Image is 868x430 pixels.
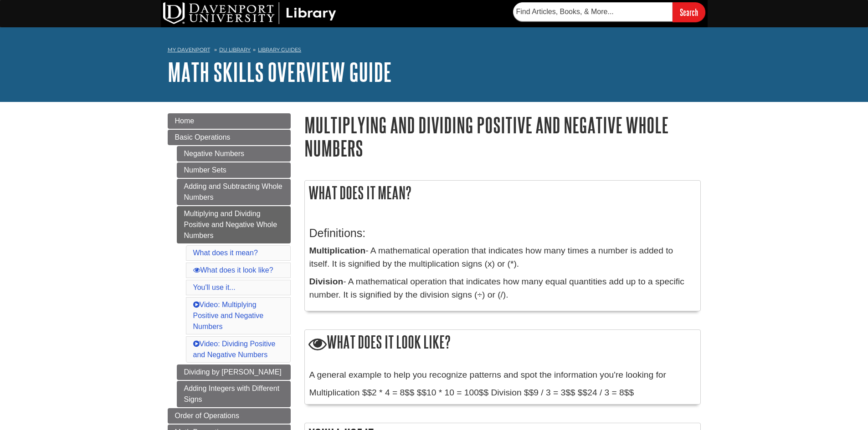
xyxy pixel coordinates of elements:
[177,146,291,162] a: Negative Numbers
[513,2,673,21] input: Find Articles, Books, & More...
[163,2,336,24] img: DU Library
[193,340,276,359] a: Video: Dividing Positive and Negative Numbers
[193,283,236,291] a: You'll use it...
[309,246,366,255] strong: Multiplication
[193,266,273,274] a: What does it look like?
[305,181,700,205] h2: What does it mean?
[177,364,291,380] a: Dividing by [PERSON_NAME]
[193,301,264,330] a: Video: Multiplying Positive and Negative Numbers
[304,113,701,160] h1: Multiplying and Dividing Positive and Negative Whole Numbers
[168,408,291,424] a: Order of Operations
[513,2,705,22] form: Searches DU Library's articles, books, and more
[305,330,700,356] h2: What does it look like?
[309,227,696,240] h3: Definitions:
[175,117,195,125] span: Home
[177,162,291,178] a: Number Sets
[168,113,291,129] a: Home
[309,369,696,382] p: A general example to help you recognize patterns and spot the information you're looking for
[168,58,392,86] a: Math Skills Overview Guide
[258,46,301,53] a: Library Guides
[168,46,210,54] a: My Davenport
[175,133,231,141] span: Basic Operations
[177,179,291,205] a: Adding and Subtracting Whole Numbers
[673,2,705,22] input: Search
[177,206,291,243] a: Multiplying and Dividing Positive and Negative Whole Numbers
[175,412,239,420] span: Order of Operations
[309,244,696,271] p: - A mathematical operation that indicates how many times a number is added to itself. It is signi...
[309,275,696,302] p: - A mathematical operation that indicates how many equal quantities add up to a specific number. ...
[309,369,696,400] div: Multiplication $$2 * 4 = 8$$ $$10 * 10 = 100$$ Division $$9 / 3 = 3$$ $$24 / 3 = 8$$
[193,249,258,257] a: What does it mean?
[168,44,701,58] nav: breadcrumb
[309,277,344,286] strong: Division
[219,46,251,53] a: DU Library
[177,381,291,407] a: Adding Integers with Different Signs
[168,130,291,145] a: Basic Operations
